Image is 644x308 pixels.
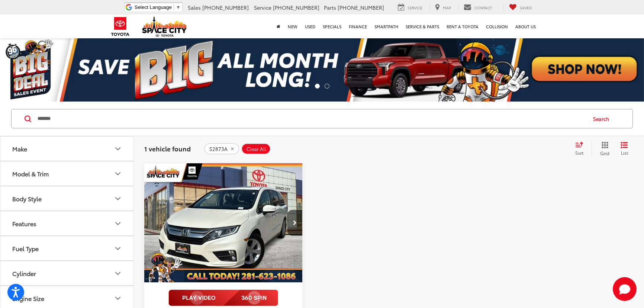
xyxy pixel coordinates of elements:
span: List [621,150,628,156]
a: SmartPath [371,15,402,38]
a: Specials [319,15,345,38]
a: 2019 Honda Odyssey EX-L2019 Honda Odyssey EX-L2019 Honda Odyssey EX-L2019 Honda Odyssey EX-L [144,163,303,282]
a: Select Language​ [135,4,181,10]
span: Saved [520,5,532,10]
button: remove 52873A%20 [204,143,239,154]
span: [PHONE_NUMBER] [202,4,249,11]
img: Space City Toyota [142,16,187,37]
div: 2019 Honda Odyssey EX-L 0 [144,163,303,282]
a: Used [301,15,319,38]
div: Make [12,145,27,152]
div: Features [12,220,36,227]
button: Grid View [592,141,615,156]
input: Search by Make, Model, or Keyword [37,110,586,128]
img: full motion video [168,290,278,306]
span: 52873A [209,146,228,152]
span: Parts [324,4,336,11]
a: Rent a Toyota [443,15,482,38]
div: Fuel Type [12,245,39,252]
span: Contact [474,5,492,10]
div: Model & Trim [113,169,122,178]
span: Sales [188,4,201,11]
div: Engine Size [12,295,44,302]
button: Model & TrimModel & Trim [0,161,134,186]
span: Sort [575,150,583,156]
button: Next image [287,210,302,236]
button: Toggle Chat Window [613,277,637,301]
button: List View [615,141,634,156]
span: [PHONE_NUMBER] [273,4,319,11]
button: CylinderCylinder [0,261,134,285]
span: ​ [174,4,174,10]
div: Engine Size [113,294,122,303]
span: Map [443,5,451,10]
a: About Us [512,15,540,38]
span: Select Language [135,4,172,10]
div: Cylinder [113,269,122,278]
svg: Start Chat [613,277,637,301]
button: Body StyleBody Style [0,186,134,211]
div: Body Style [113,194,122,203]
button: Fuel TypeFuel Type [0,236,134,260]
a: Service & Parts [402,15,443,38]
span: Grid [600,150,609,156]
a: Service [392,3,428,12]
div: Model & Trim [12,170,49,177]
a: Home [273,15,284,38]
a: New [284,15,301,38]
div: Cylinder [12,270,36,277]
img: Toyota [106,15,134,39]
button: Select sort value [571,141,592,156]
a: Finance [345,15,371,38]
div: Body Style [12,195,42,202]
span: 1 vehicle found [144,144,191,153]
span: Service [408,5,422,10]
button: MakeMake [0,137,134,161]
a: Collision [482,15,512,38]
a: My Saved Vehicles [503,3,538,12]
span: ▼ [176,4,181,10]
a: Contact [458,3,498,12]
img: 2019 Honda Odyssey EX-L [144,163,303,283]
div: Make [113,144,122,153]
div: Fuel Type [113,244,122,253]
button: Clear All [241,143,271,154]
a: Map [429,3,457,12]
div: Features [113,219,122,228]
button: FeaturesFeatures [0,211,134,235]
button: Search [586,109,620,128]
span: Service [254,4,271,11]
span: [PHONE_NUMBER] [338,4,384,11]
span: Clear All [247,146,266,152]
